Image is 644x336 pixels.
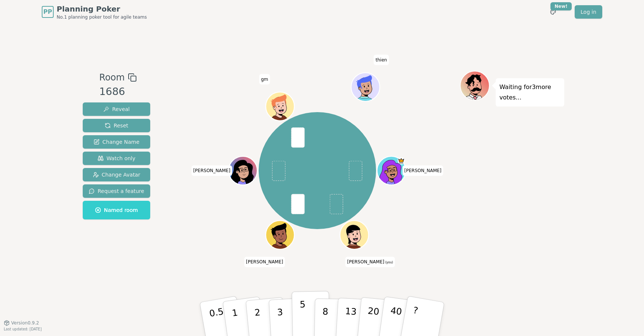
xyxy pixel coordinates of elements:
a: Log in [575,5,602,19]
div: New! [550,2,572,10]
span: Click to change your name [345,257,395,267]
p: Waiting for 3 more votes... [499,82,561,103]
span: Kirstin is the host [398,157,405,164]
button: Change Name [83,135,150,149]
span: Room [99,71,124,84]
span: Reset [105,122,128,129]
span: Last updated: [DATE] [4,327,42,331]
button: Request a feature [83,184,150,198]
span: Click to change your name [374,55,389,65]
button: Reset [83,119,150,132]
span: Version 0.9.2 [11,320,39,326]
button: New! [546,5,560,19]
span: Reveal [103,105,130,113]
span: PP [43,7,52,16]
span: Click to change your name [244,257,285,267]
span: Change Name [94,138,139,146]
span: Click to change your name [191,165,232,176]
span: Change Avatar [93,171,141,178]
a: PPPlanning PokerNo.1 planning poker tool for agile teams [42,4,147,20]
span: Click to change your name [259,74,270,85]
button: Click to change your avatar [341,222,368,248]
div: 1686 [99,84,136,99]
span: No.1 planning poker tool for agile teams [57,14,147,20]
span: Click to change your name [402,165,443,176]
span: (you) [384,261,393,264]
span: Request a feature [89,187,144,195]
button: Watch only [83,152,150,165]
button: Reveal [83,102,150,116]
button: Named room [83,201,150,219]
span: Named room [95,206,138,214]
button: Change Avatar [83,168,150,181]
span: Planning Poker [57,4,147,14]
button: Version0.9.2 [4,320,39,326]
span: Watch only [98,155,136,162]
